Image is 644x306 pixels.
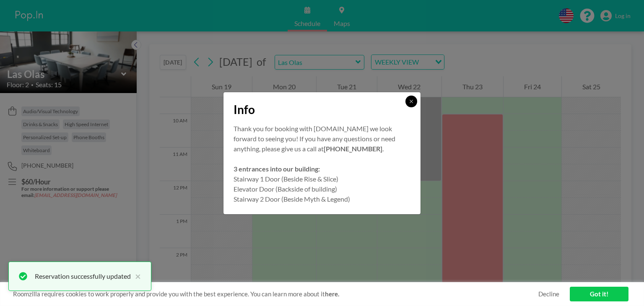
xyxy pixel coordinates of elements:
[538,290,559,298] a: Decline
[234,174,410,184] p: Stairway 1 Door (Beside Rise & Slice)
[13,290,538,298] span: Roomzilla requires cookies to work properly and provide you with the best experience. You can lea...
[234,102,255,117] span: Info
[35,271,131,281] div: Reservation successfully updated
[325,290,339,298] a: here.
[234,184,410,194] p: Elevator Door (Backside of building)
[234,124,410,154] p: Thank you for booking with [DOMAIN_NAME] we look forward to seeing you! If you have any questions...
[234,165,320,173] strong: 3 entrances into our building:
[131,271,141,281] button: close
[234,194,410,204] p: Stairway 2 Door (Beside Myth & Legend)
[570,287,628,301] a: Got it!
[324,145,382,153] strong: [PHONE_NUMBER]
